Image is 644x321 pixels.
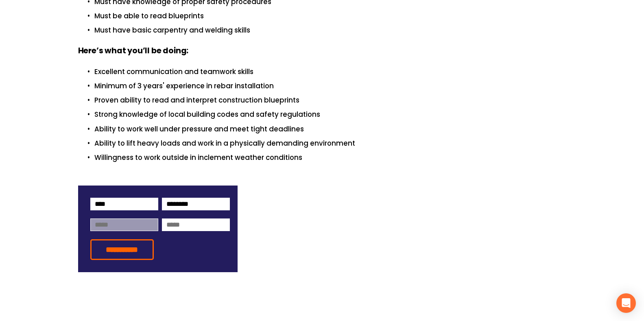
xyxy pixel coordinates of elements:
p: Ability to lift heavy loads and work in a physically demanding environment [94,138,566,149]
p: Ability to work well under pressure and meet tight deadlines [94,124,566,135]
p: Proven ability to read and interpret construction blueprints [94,95,566,106]
strong: Here’s what you’ll be doing: [78,45,189,56]
p: Must be able to read blueprints [94,11,566,22]
p: Minimum of 3 years' experience in rebar installation [94,81,566,92]
p: Strong knowledge of local building codes and safety regulations [94,109,566,120]
p: Must have basic carpentry and welding skills [94,25,566,36]
p: Excellent communication and teamwork skills [94,66,566,77]
p: Willingness to work outside in inclement weather conditions [94,152,566,163]
div: Open Intercom Messenger [616,293,636,313]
